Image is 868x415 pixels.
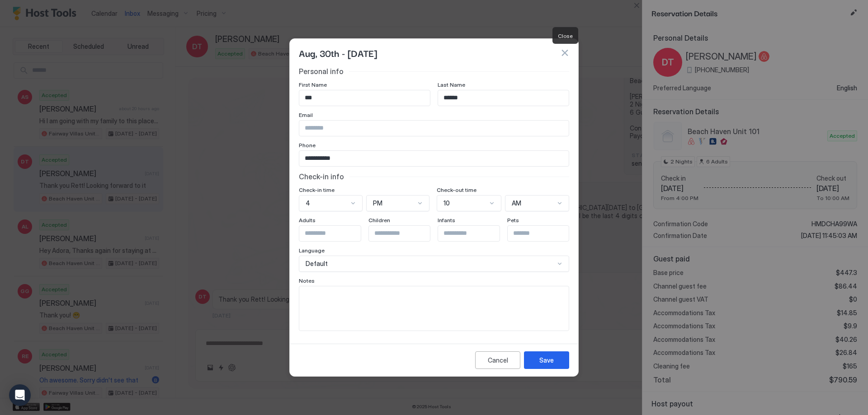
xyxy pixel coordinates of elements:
button: Cancel [475,351,520,369]
input: Input Field [299,151,569,166]
input: Input Field [508,226,582,241]
span: Pets [507,217,519,224]
input: Input Field [299,226,373,241]
input: Input Field [369,226,443,241]
span: Notes [299,277,315,284]
span: Check-in info [299,172,344,181]
span: PM [373,199,382,207]
button: Save [524,351,569,369]
span: Language [299,247,325,254]
div: Save [539,355,554,365]
input: Input Field [299,90,430,106]
div: Cancel [488,355,508,365]
input: Input Field [438,226,512,241]
span: Check-in time [299,187,335,193]
div: Open Intercom Messenger [9,384,31,406]
span: Close [558,33,573,39]
span: Personal info [299,67,344,76]
span: Children [368,217,390,224]
span: First Name [299,81,327,88]
input: Input Field [299,121,569,136]
span: Aug, 30th - [DATE] [299,46,377,60]
span: AM [512,199,521,207]
span: Default [306,260,328,268]
textarea: Input Field [299,286,569,331]
span: Adults [299,217,316,224]
span: Check-out time [437,187,476,193]
input: Input Field [438,90,569,106]
span: 4 [306,199,310,207]
span: Email [299,112,313,118]
span: 10 [443,199,450,207]
span: Last Name [438,81,465,88]
span: Phone [299,142,316,149]
span: Infants [438,217,455,224]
